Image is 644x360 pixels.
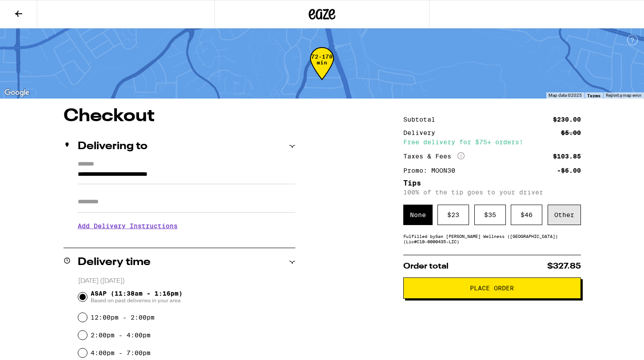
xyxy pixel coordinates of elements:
[91,314,155,321] label: 12:00pm - 2:00pm
[557,167,581,174] div: -$6.00
[511,205,542,225] div: $ 46
[606,93,641,98] a: Report a map error
[403,180,581,187] h5: Tips
[403,167,461,174] div: Promo: MOON30
[78,257,151,268] h2: Delivery time
[5,6,64,13] span: Hi. Need any help?
[547,262,581,270] span: $327.85
[78,277,295,285] p: [DATE] ([DATE])
[403,205,433,225] div: None
[548,205,581,225] div: Other
[78,216,295,236] h3: Add Delivery Instructions
[553,153,581,159] div: $103.85
[403,233,581,244] div: Fulfilled by San [PERSON_NAME] Wellness ([GEOGRAPHIC_DATA]) (Lic# C10-0000435-LIC )
[403,262,449,270] span: Order total
[437,205,469,225] div: $ 23
[91,290,183,304] span: ASAP (11:38am - 1:16pm)
[310,54,334,87] div: 72-170 min
[2,87,32,99] img: Google
[403,277,581,299] button: Place Order
[403,152,465,160] div: Taxes & Fees
[470,285,514,291] span: Place Order
[91,349,151,356] label: 4:00pm - 7:00pm
[403,139,581,145] div: Free delivery for $75+ orders!
[91,297,183,304] span: Based on past deliveries in your area
[403,130,441,136] div: Delivery
[561,130,581,136] div: $5.00
[2,87,32,99] a: Open this area in Google Maps (opens a new window)
[403,116,441,123] div: Subtotal
[553,116,581,123] div: $230.00
[78,141,147,152] h2: Delivering to
[474,205,506,225] div: $ 35
[91,332,151,339] label: 2:00pm - 4:00pm
[587,93,600,98] a: Terms
[64,107,295,125] h1: Checkout
[78,236,295,243] p: We'll contact you at [PHONE_NUMBER] when we arrive
[549,93,582,98] span: Map data ©2025
[403,189,581,196] p: 100% of the tip goes to your driver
